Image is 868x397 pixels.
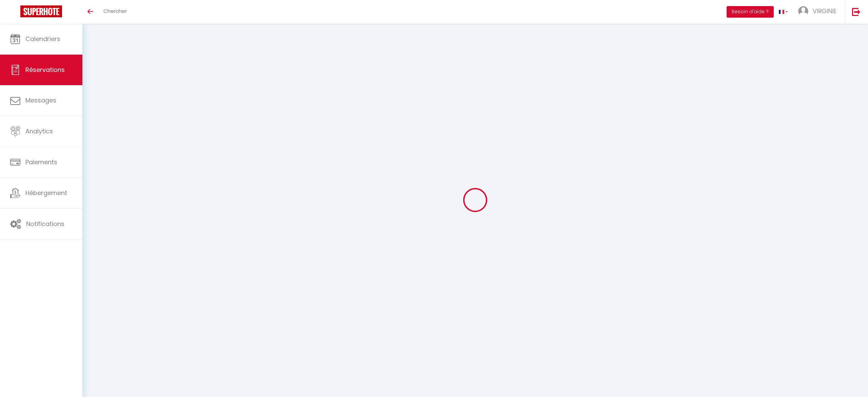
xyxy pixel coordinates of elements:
[25,65,65,74] span: Réservations
[25,127,53,135] span: Analytics
[798,6,808,16] img: ...
[727,6,774,18] button: Besoin d'aide ?
[25,35,60,43] span: Calendriers
[813,7,836,15] span: VIRGINIE
[103,7,127,15] span: Chercher
[20,5,62,17] img: Super Booking
[852,7,861,16] img: logout
[25,96,56,105] span: Messages
[25,158,57,166] span: Paiements
[25,189,67,197] span: Hébergement
[26,220,64,228] span: Notifications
